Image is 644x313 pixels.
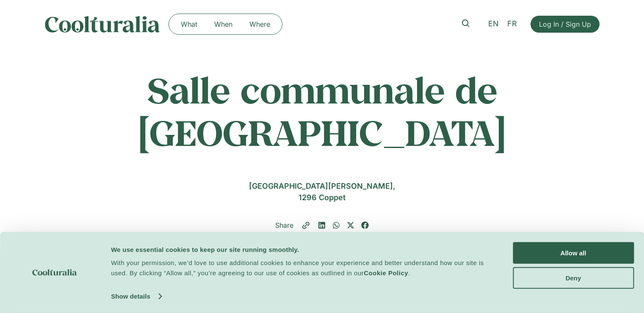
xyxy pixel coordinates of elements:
p: Share [275,220,293,230]
a: Show details [111,290,161,303]
span: . [408,269,410,277]
a: Log In / Sign Up [531,16,600,33]
a: When [206,17,241,31]
a: Cookie Policy [364,269,408,277]
button: Deny [513,267,634,288]
span: Log In / Sign Up [539,19,591,29]
div: Share on x-twitter [347,221,354,229]
span: EN [488,20,499,28]
a: FR [503,18,521,30]
img: logo [33,269,77,276]
button: Allow all [513,242,634,264]
a: Where [241,17,279,31]
div: [GEOGRAPHIC_DATA][PERSON_NAME], 1296 Coppet [45,180,600,203]
div: Share on whatsapp [332,221,340,229]
nav: Menu [172,17,279,31]
div: Share on facebook [361,221,369,229]
span: With your permission, we’d love to use additional cookies to enhance your experience and better u... [111,259,484,277]
h1: Salle communale de [GEOGRAPHIC_DATA] [45,69,600,153]
a: EN [484,18,503,30]
span: FR [507,20,517,28]
div: Share on linkedin [318,221,326,229]
div: We use essential cookies to keep our site running smoothly. [111,244,494,254]
a: What [172,17,206,31]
